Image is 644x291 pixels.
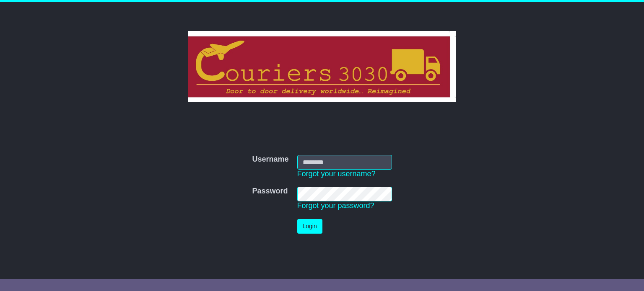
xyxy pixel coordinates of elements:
[188,31,456,102] img: Couriers 3030
[297,170,376,178] a: Forgot your username?
[252,155,288,164] label: Username
[297,219,322,234] button: Login
[252,187,288,196] label: Password
[297,201,374,210] a: Forgot your password?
